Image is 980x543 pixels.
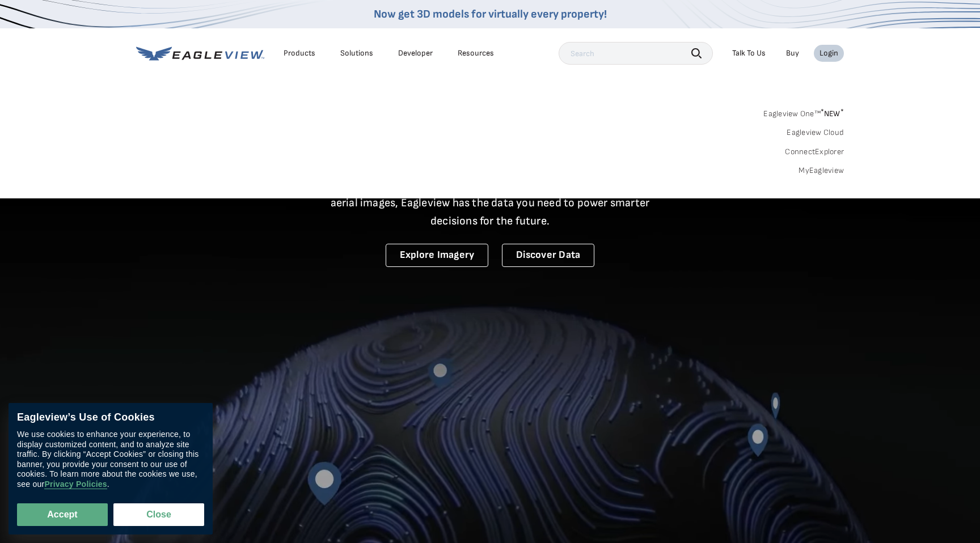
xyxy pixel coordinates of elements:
[113,503,204,526] button: Close
[559,42,713,65] input: Search
[786,48,799,58] a: Buy
[785,147,844,157] a: ConnectExplorer
[821,109,844,118] span: NEW
[17,503,108,526] button: Accept
[398,48,433,58] a: Developer
[17,412,204,424] div: Eagleview’s Use of Cookies
[799,166,844,176] a: MyEagleview
[458,48,494,58] div: Resources
[386,244,489,267] a: Explore Imagery
[763,105,844,118] a: Eagleview One™*NEW*
[787,128,844,138] a: Eagleview Cloud
[284,48,315,58] div: Products
[340,48,373,58] div: Solutions
[374,7,607,21] a: Now get 3D models for virtually every property!
[44,480,107,489] a: Privacy Policies
[17,430,204,489] div: We use cookies to enhance your experience, to display customized content, and to analyze site tra...
[316,176,664,230] p: A new era starts here. Built on more than 3.5 billion high-resolution aerial images, Eagleview ha...
[732,48,766,58] div: Talk To Us
[820,48,838,58] div: Login
[502,244,594,267] a: Discover Data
